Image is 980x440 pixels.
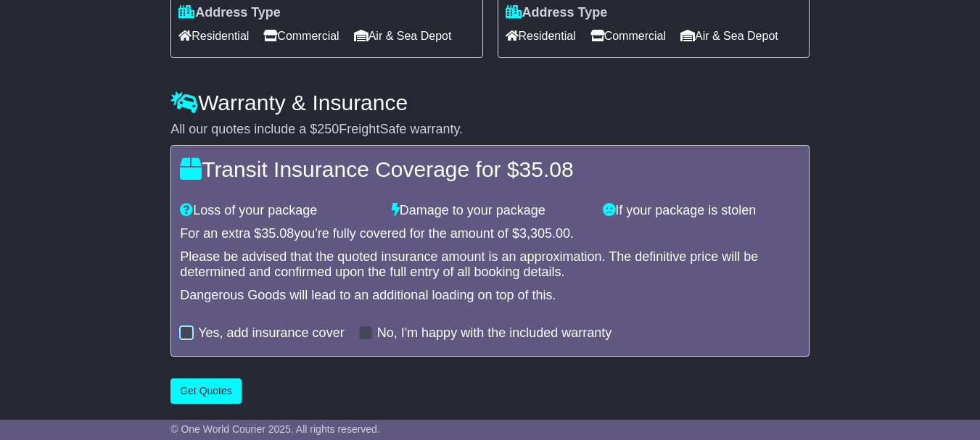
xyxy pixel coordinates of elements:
h4: Warranty & Insurance [170,91,810,115]
div: Dangerous Goods will lead to an additional loading on top of this. [180,288,800,304]
div: If your package is stolen [596,203,807,219]
span: Commercial [590,25,666,47]
h4: Transit Insurance Coverage for $ [180,157,800,181]
span: Residential [506,25,576,47]
div: All our quotes include a $ FreightSafe warranty. [170,122,810,138]
label: Address Type [178,5,281,21]
label: Address Type [506,5,608,21]
label: No, I'm happy with the included warranty [377,325,612,341]
span: © One World Courier 2025. All rights reserved. [170,423,380,435]
span: Air & Sea Depot [354,25,452,47]
span: Air & Sea Depot [680,25,778,47]
div: For an extra $ you're fully covered for the amount of $ . [180,226,800,242]
div: Damage to your package [384,203,596,219]
span: 3,305.00 [519,226,570,241]
span: 250 [317,122,339,136]
div: Please be advised that the quoted insurance amount is an approximation. The definitive price will... [180,249,800,281]
label: Yes, add insurance cover [198,325,344,341]
button: Get Quotes [170,378,242,404]
div: Loss of your package [173,203,384,219]
span: Commercial [263,25,339,47]
span: 35.08 [519,157,574,181]
span: Residential [178,25,249,47]
span: 35.08 [261,226,294,241]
